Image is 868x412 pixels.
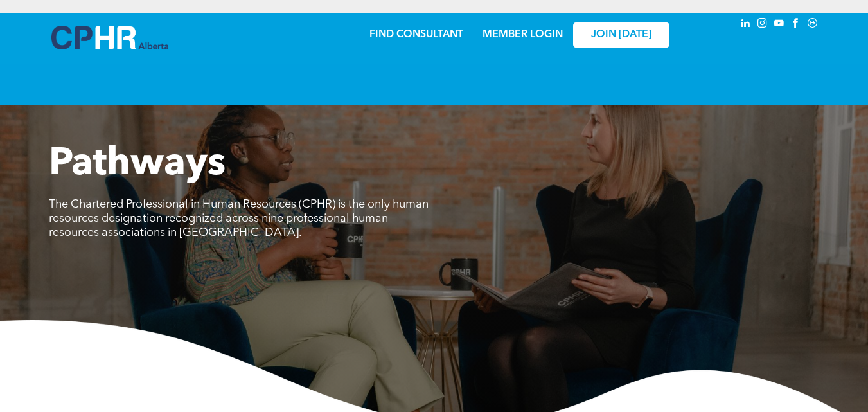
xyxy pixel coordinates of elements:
[806,16,820,33] a: Social network
[772,16,786,33] a: youtube
[573,22,669,48] a: JOIN [DATE]
[789,16,803,33] a: facebook
[483,30,563,40] a: MEMBER LOGIN
[49,145,226,184] span: Pathways
[51,26,168,49] img: A blue and white logo for cp alberta
[49,199,429,238] span: The Chartered Professional in Human Resources (CPHR) is the only human resources designation reco...
[739,16,753,33] a: linkedin
[369,30,463,40] a: FIND CONSULTANT
[591,29,651,41] span: JOIN [DATE]
[756,16,770,33] a: instagram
